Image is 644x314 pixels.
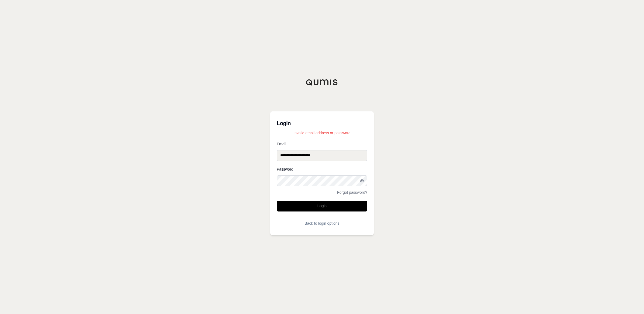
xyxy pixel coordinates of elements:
a: Forgot password? [337,190,367,194]
p: Invalid email address or password [277,130,367,136]
img: Qumis [306,79,338,86]
label: Password [277,167,367,171]
button: Login [277,201,367,211]
label: Email [277,142,367,146]
h3: Login [277,118,367,129]
button: Back to login options [277,218,367,229]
